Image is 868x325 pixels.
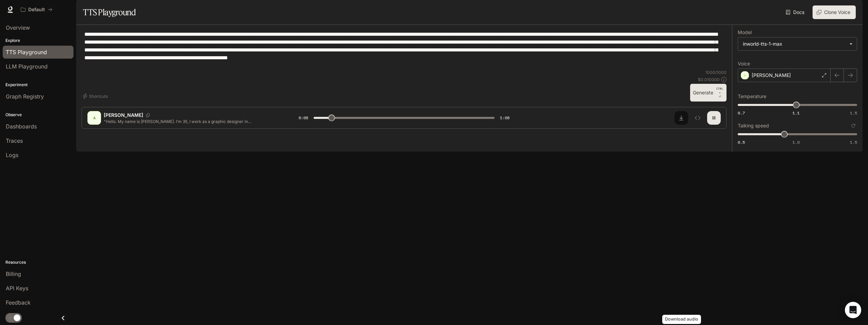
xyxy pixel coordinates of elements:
[743,41,846,47] div: inworld-tts-1-max
[716,87,724,95] p: CTRL +
[792,139,800,145] span: 1.0
[705,69,727,75] p: 1000 / 1000
[299,114,308,121] span: 0:06
[662,315,701,324] div: Download audio
[784,5,807,19] a: Docs
[104,112,143,119] p: [PERSON_NAME]
[792,110,800,116] span: 1.1
[716,87,724,99] p: ⏎
[850,110,857,116] span: 1.5
[752,72,791,79] p: [PERSON_NAME]
[738,61,750,66] p: Voice
[850,122,857,129] button: Reset to default
[690,84,727,102] button: GenerateCTRL +⏎
[698,77,720,82] p: $ 0.010000
[500,114,510,121] span: 1:08
[28,7,45,13] p: Default
[738,94,766,99] p: Temperature
[738,30,752,35] p: Model
[813,5,856,19] button: Clone Voice
[738,139,745,145] span: 0.5
[104,119,282,124] p: "Hello. My name is [PERSON_NAME]. I’m 35, I work as a graphic designer in [GEOGRAPHIC_DATA], and ...
[82,91,111,102] button: Shortcuts
[738,123,769,128] p: Talking speed
[738,110,745,116] span: 0.7
[143,113,153,117] button: Copy Voice ID
[845,302,861,318] div: Open Intercom Messenger
[738,37,857,50] div: inworld-tts-1-max
[850,139,857,145] span: 1.5
[83,5,136,19] h1: TTS Playground
[18,3,55,16] button: All workspaces
[89,112,100,123] div: A
[691,111,704,125] button: Inspect
[674,111,688,125] button: Download audio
